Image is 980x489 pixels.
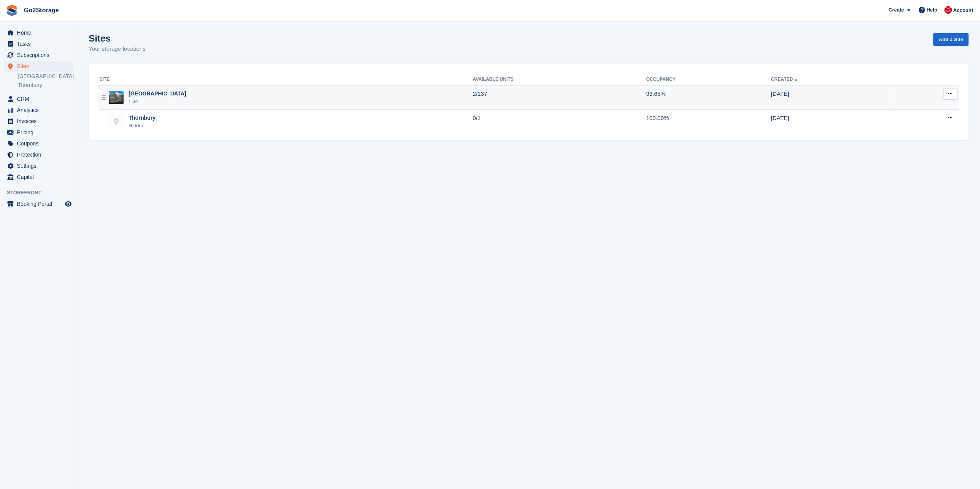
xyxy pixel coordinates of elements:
[4,160,73,171] a: menu
[4,38,73,49] a: menu
[933,33,968,46] a: Add a Site
[646,85,771,110] td: 93.65%
[17,27,63,38] span: Home
[18,82,73,89] a: Thornbury
[472,85,646,110] td: 2/137
[17,138,63,149] span: Coupons
[17,172,63,182] span: Capital
[926,6,937,14] span: Help
[17,50,63,60] span: Subscriptions
[17,149,63,160] span: Protection
[18,73,73,80] a: [GEOGRAPHIC_DATA]
[129,122,156,130] div: Hidden
[4,27,73,38] a: menu
[17,93,63,104] span: CRM
[89,45,146,53] p: Your storage locations
[98,73,472,86] th: Site
[21,4,62,17] a: Go2Storage
[646,73,771,86] th: Occupancy
[646,110,771,134] td: 100.00%
[129,114,156,122] div: Thornbury
[4,105,73,115] a: menu
[17,61,63,72] span: Sites
[953,7,973,14] span: Account
[4,93,73,104] a: menu
[944,6,952,14] img: James Pearson
[4,149,73,160] a: menu
[89,33,146,43] h1: Sites
[4,138,73,149] a: menu
[4,127,73,138] a: menu
[17,127,63,138] span: Pricing
[17,116,63,127] span: Invoices
[17,199,63,209] span: Booking Portal
[4,116,73,127] a: menu
[4,61,73,72] a: menu
[129,98,186,105] div: Live
[7,189,77,197] span: Storefront
[109,114,124,129] img: Thornbury site image placeholder
[888,6,904,14] span: Create
[4,199,73,209] a: menu
[4,50,73,60] a: menu
[472,73,646,86] th: Available Units
[4,172,73,182] a: menu
[771,110,890,134] td: [DATE]
[129,90,186,98] div: [GEOGRAPHIC_DATA]
[109,91,124,104] img: Image of Bristol site
[17,38,63,49] span: Tasks
[64,199,73,209] a: Preview store
[6,5,18,16] img: stora-icon-8386f47178a22dfd0bd8f6a31ec36ba5ce8667c1dd55bd0f319d3a0aa187defe.svg
[17,105,63,115] span: Analytics
[472,110,646,134] td: 0/1
[771,85,890,110] td: [DATE]
[771,77,799,82] a: Created
[17,160,63,171] span: Settings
